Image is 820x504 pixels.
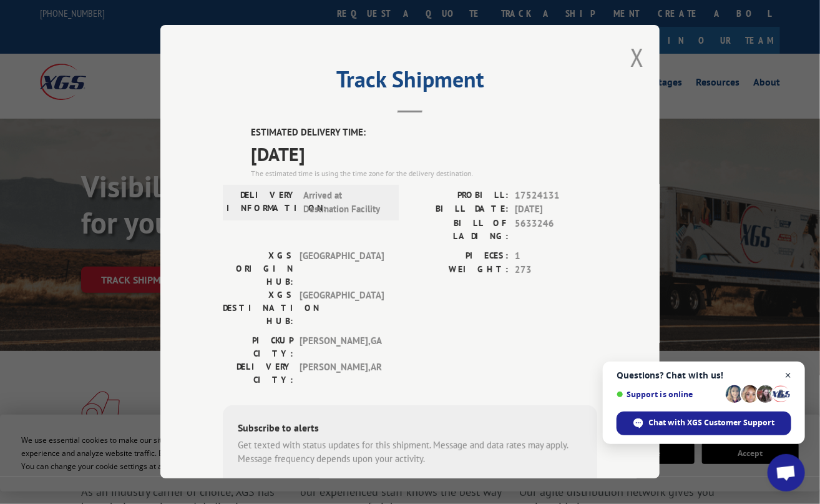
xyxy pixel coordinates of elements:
h2: Track Shipment [223,71,597,94]
span: Support is online [617,390,721,399]
label: WEIGHT: [410,263,509,277]
label: DELIVERY INFORMATION: [227,189,297,217]
label: ESTIMATED DELIVERY TIME: [251,126,597,140]
span: Questions? Chat with us! [617,370,791,380]
span: Arrived at Destination Facility [303,189,388,217]
span: Close chat [781,368,796,383]
label: PROBILL: [410,189,509,203]
span: [GEOGRAPHIC_DATA] [300,249,384,289]
label: DELIVERY CITY: [223,360,293,387]
label: PICKUP CITY: [223,334,293,360]
span: 17524131 [515,189,597,203]
span: [PERSON_NAME] , AR [300,360,384,387]
span: [DATE] [251,140,597,168]
span: 273 [515,263,597,277]
div: Get texted with status updates for this shipment. Message and data rates may apply. Message frequ... [238,438,582,467]
span: 5633246 [515,217,597,243]
span: [DATE] [515,202,597,217]
label: BILL OF LADING: [410,217,509,243]
span: 1 [515,249,597,264]
label: XGS ORIGIN HUB: [223,249,293,289]
label: BILL DATE: [410,202,509,217]
div: Subscribe to alerts [238,420,582,438]
label: XGS DESTINATION HUB: [223,289,293,328]
button: Close modal [630,41,644,74]
span: [PERSON_NAME] , GA [300,334,384,360]
div: Chat with XGS Customer Support [617,412,791,435]
span: Chat with XGS Customer Support [649,417,775,428]
div: The estimated time is using the time zone for the delivery destination. [251,168,597,179]
span: [GEOGRAPHIC_DATA] [300,289,384,328]
div: Open chat [768,454,805,492]
label: PIECES: [410,249,509,264]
